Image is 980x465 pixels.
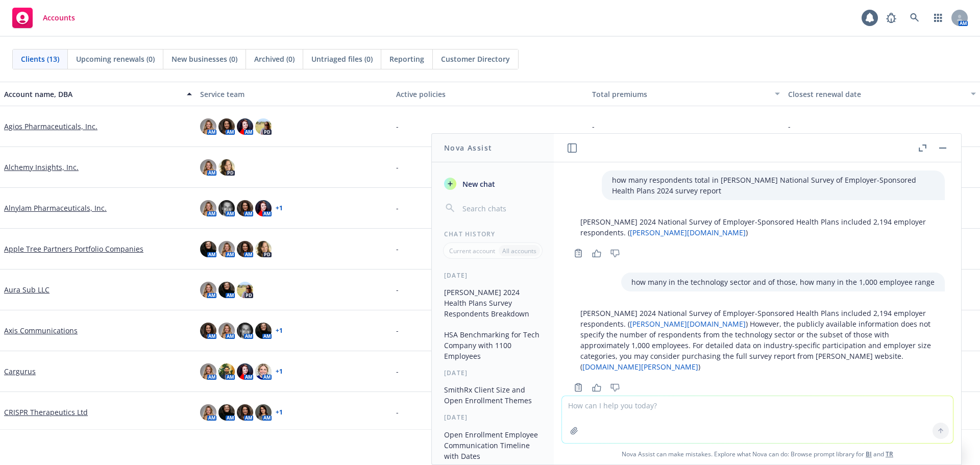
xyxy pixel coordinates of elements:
[4,284,50,295] a: Aura Sub LLC
[574,383,583,392] svg: Copy to clipboard
[440,326,546,364] button: HSA Benchmarking for Tech Company with 1100 Employees
[396,243,399,254] span: -
[502,247,536,255] p: All accounts
[558,444,957,464] span: Nova Assist can make mistakes. Explore what Nova can do: Browse prompt library for and
[392,82,588,106] button: Active policies
[196,82,392,106] button: Service team
[389,54,424,64] span: Reporting
[396,89,584,100] div: Active policies
[432,230,554,238] div: Chat History
[396,366,399,377] span: -
[582,362,698,372] a: [DOMAIN_NAME][PERSON_NAME]
[4,89,181,100] div: Account name, DBA
[866,450,872,458] a: BI
[76,54,155,64] span: Upcoming renewals (0)
[276,369,283,375] a: + 1
[200,200,216,216] img: photo
[218,159,235,176] img: photo
[784,82,980,106] button: Closest renewal date
[580,308,935,372] p: [PERSON_NAME] 2024 National Survey of Employer-Sponsored Health Plans included 2,194 employer res...
[396,284,399,295] span: -
[237,118,253,135] img: photo
[4,203,107,213] a: Alnylam Pharmaceuticals, Inc.
[396,162,399,173] span: -
[588,82,784,106] button: Total premiums
[255,241,272,257] img: photo
[254,54,295,64] span: Archived (0)
[460,201,542,215] input: Search chats
[237,282,253,298] img: photo
[200,118,216,135] img: photo
[171,54,237,64] span: New businesses (0)
[449,247,495,255] p: Current account
[218,323,235,339] img: photo
[440,426,546,464] button: Open Enrollment Employee Communication Timeline with Dates
[276,409,283,415] a: + 1
[255,404,272,421] img: photo
[311,54,373,64] span: Untriaged files (0)
[218,241,235,257] img: photo
[788,121,791,132] span: -
[4,366,36,377] a: Cargurus
[396,325,399,336] span: -
[255,323,272,339] img: photo
[255,200,272,216] img: photo
[444,142,492,153] h1: Nova Assist
[396,203,399,213] span: -
[276,205,283,211] a: + 1
[237,404,253,421] img: photo
[432,413,554,422] div: [DATE]
[592,121,595,132] span: -
[574,249,583,258] svg: Copy to clipboard
[200,282,216,298] img: photo
[607,380,623,395] button: Thumbs down
[4,121,97,132] a: Agios Pharmaceuticals, Inc.
[255,118,272,135] img: photo
[440,284,546,322] button: [PERSON_NAME] 2024 Health Plans Survey Respondents Breakdown
[631,277,935,287] p: how many in the technology sector and of those, how many in the 1,000 employee range
[218,200,235,216] img: photo
[630,319,746,329] a: [PERSON_NAME][DOMAIN_NAME]
[237,200,253,216] img: photo
[881,8,901,28] a: Report a Bug
[200,323,216,339] img: photo
[432,369,554,377] div: [DATE]
[200,159,216,176] img: photo
[218,118,235,135] img: photo
[904,8,925,28] a: Search
[43,14,75,22] span: Accounts
[218,282,235,298] img: photo
[460,179,495,189] span: New chat
[4,162,79,173] a: Alchemy Insights, Inc.
[237,323,253,339] img: photo
[237,363,253,380] img: photo
[21,54,59,64] span: Clients (13)
[237,241,253,257] img: photo
[440,381,546,409] button: SmithRx Client Size and Open Enrollment Themes
[276,328,283,334] a: + 1
[580,216,935,238] p: [PERSON_NAME] 2024 National Survey of Employer-Sponsored Health Plans included 2,194 employer res...
[218,363,235,380] img: photo
[200,404,216,421] img: photo
[200,89,388,100] div: Service team
[788,89,965,100] div: Closest renewal date
[607,246,623,260] button: Thumbs down
[441,54,510,64] span: Customer Directory
[432,271,554,280] div: [DATE]
[218,404,235,421] img: photo
[592,89,769,100] div: Total premiums
[8,4,79,32] a: Accounts
[886,450,893,458] a: TR
[255,363,272,380] img: photo
[4,243,143,254] a: Apple Tree Partners Portfolio Companies
[200,363,216,380] img: photo
[630,228,746,237] a: [PERSON_NAME][DOMAIN_NAME]
[396,121,399,132] span: -
[4,325,78,336] a: Axis Communications
[4,407,88,418] a: CRISPR Therapeutics Ltd
[612,175,935,196] p: how many respondents total in [PERSON_NAME] National Survey of Employer-Sponsored Health Plans 20...
[396,407,399,418] span: -
[200,241,216,257] img: photo
[928,8,948,28] a: Switch app
[440,175,546,193] button: New chat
